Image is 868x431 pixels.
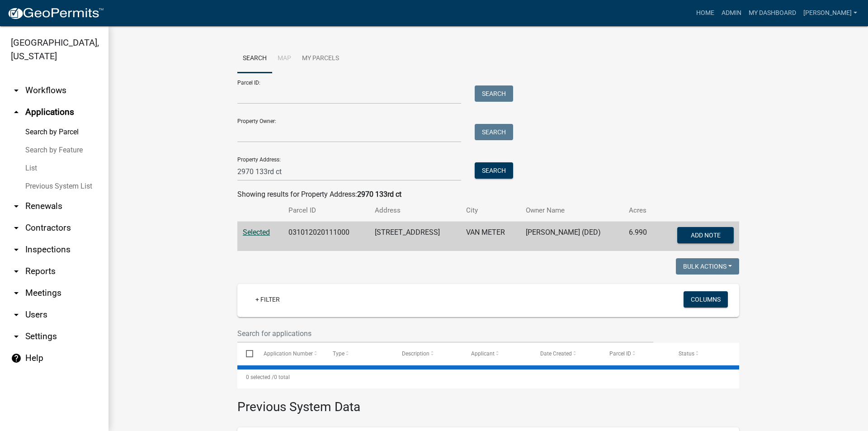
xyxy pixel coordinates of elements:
[237,44,272,73] a: Search
[369,222,461,251] td: [STREET_ADDRESS]
[11,85,22,96] i: arrow_drop_down
[800,5,861,22] a: [PERSON_NAME]
[11,223,22,233] i: arrow_drop_down
[237,366,739,388] div: 0 total
[670,343,739,365] datatable-header-cell: Status
[237,343,255,365] datatable-header-cell: Select
[601,343,670,365] datatable-header-cell: Parcel ID
[11,244,22,255] i: arrow_drop_down
[693,5,718,22] a: Home
[11,266,22,277] i: arrow_drop_down
[11,309,22,320] i: arrow_drop_down
[745,5,800,22] a: My Dashboard
[11,201,22,212] i: arrow_drop_down
[237,324,653,343] input: Search for applications
[333,350,344,357] span: Type
[623,222,658,251] td: 6.990
[690,232,720,239] span: Add Note
[324,343,393,365] datatable-header-cell: Type
[255,343,324,365] datatable-header-cell: Application Number
[532,343,601,365] datatable-header-cell: Date Created
[283,200,369,221] th: Parcel ID
[461,222,520,251] td: VAN METER
[237,189,739,200] div: Showing results for Property Address:
[393,343,462,365] datatable-header-cell: Description
[297,44,344,73] a: My Parcels
[684,291,728,308] button: Columns
[369,200,461,221] th: Address
[248,291,287,308] a: + Filter
[718,5,745,22] a: Admin
[677,227,734,243] button: Add Note
[461,200,520,221] th: City
[623,200,658,221] th: Acres
[11,353,22,364] i: help
[471,350,495,357] span: Applicant
[402,350,429,357] span: Description
[520,200,623,221] th: Owner Name
[609,350,631,357] span: Parcel ID
[243,228,270,237] a: Selected
[520,222,623,251] td: [PERSON_NAME] (DED)
[475,162,513,179] button: Search
[11,107,22,118] i: arrow_drop_up
[283,222,369,251] td: 031012020111000
[246,374,274,380] span: 0 selected /
[676,258,739,275] button: Bulk Actions
[462,343,532,365] datatable-header-cell: Applicant
[11,288,22,298] i: arrow_drop_down
[357,190,401,199] strong: 2970 133rd ct
[679,350,694,357] span: Status
[475,124,513,140] button: Search
[11,331,22,342] i: arrow_drop_down
[264,350,313,357] span: Application Number
[237,388,739,417] h3: Previous System Data
[540,350,572,357] span: Date Created
[475,85,513,102] button: Search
